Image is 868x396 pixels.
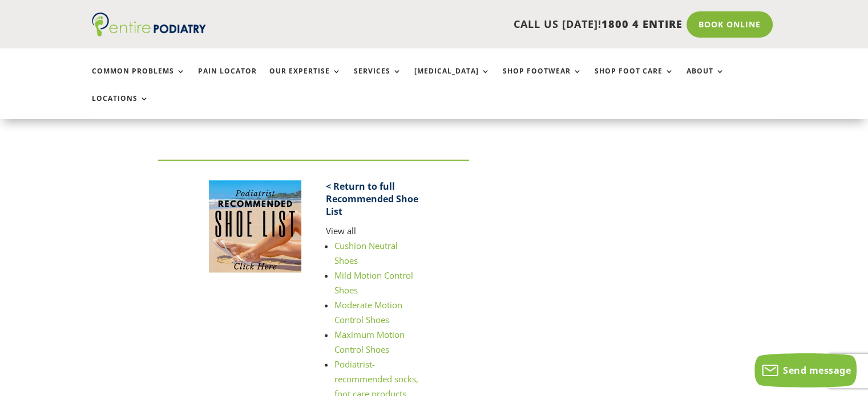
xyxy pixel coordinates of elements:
[687,11,773,38] a: Book Online
[198,67,257,92] a: Pain Locator
[334,240,398,266] a: Cushion Neutral Shoes
[334,299,402,325] a: Moderate Motion Control Shoes
[754,353,857,387] button: Send message
[92,95,149,119] a: Locations
[595,67,674,92] a: Shop Foot Care
[326,180,418,218] a: < Return to full Recommended Shoe List
[601,17,683,31] span: 1800 4 ENTIRE
[503,67,582,92] a: Shop Footwear
[92,67,185,92] a: Common Problems
[334,270,413,296] a: Mild Motion Control Shoes
[92,13,206,36] img: logo (1)
[334,329,405,355] a: Maximum Motion Control Shoes
[687,67,725,92] a: About
[783,364,851,377] span: Send message
[269,67,341,92] a: Our Expertise
[209,180,301,272] img: podiatrist-recommended-shoe-list-australia-entire-podiatry
[92,27,206,39] a: Entire Podiatry
[414,67,490,92] a: [MEDICAL_DATA]
[326,224,418,239] p: View all
[209,263,301,275] a: Podiatrist Recommended Shoe List Australia
[250,17,683,32] p: CALL US [DATE]!
[354,67,402,92] a: Services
